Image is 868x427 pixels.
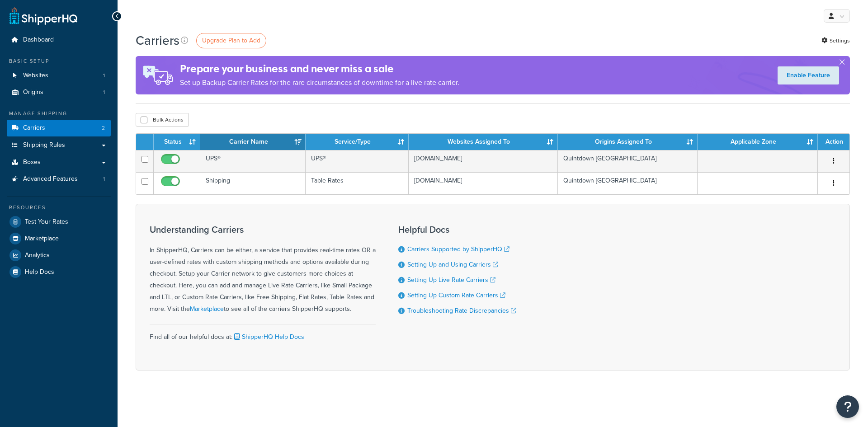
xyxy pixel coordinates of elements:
[202,36,260,45] span: Upgrade Plan to Add
[407,244,509,254] a: Carriers Supported by ShipperHQ
[818,134,849,150] th: Action
[698,134,818,150] th: Applicable Zone: activate to sort column ascending
[398,225,516,235] h3: Helpful Docs
[407,275,495,285] a: Setting Up Live Rate Carriers
[407,306,516,315] a: Troubleshooting Rate Discrepancies
[200,150,306,172] td: UPS®
[136,32,179,49] h1: Carriers
[196,33,266,48] a: Upgrade Plan to Add
[778,66,839,84] a: Enable Feature
[7,230,111,247] a: Marketplace
[103,175,105,183] span: 1
[306,172,409,194] td: Table Rates
[25,252,50,259] span: Analytics
[23,36,54,44] span: Dashboard
[836,395,859,418] button: Open Resource Center
[103,89,105,96] span: 1
[306,134,409,150] th: Service/Type: activate to sort column ascending
[7,110,111,117] div: Manage Shipping
[154,134,200,150] th: Status: activate to sort column ascending
[136,56,180,94] img: ad-rules-rateshop-fe6ec290ccb7230408bd80ed9643f0289d75e0ffd9eb532fc0e269fcd187b520.png
[7,204,111,211] div: Resources
[25,268,54,276] span: Help Docs
[25,218,68,226] span: Test Your Rates
[306,150,409,172] td: UPS®
[102,124,105,132] span: 2
[7,120,111,136] li: Carriers
[409,172,558,194] td: [DOMAIN_NAME]
[409,134,558,150] th: Websites Assigned To: activate to sort column ascending
[9,7,77,25] a: ShipperHQ Home
[7,214,111,230] a: Test Your Rates
[7,171,111,188] li: Advanced Features
[180,61,459,76] h4: Prepare your business and never miss a sale
[558,134,698,150] th: Origins Assigned To: activate to sort column ascending
[23,72,48,80] span: Websites
[200,134,306,150] th: Carrier Name: activate to sort column ascending
[180,76,459,89] p: Set up Backup Carrier Rates for the rare circumstances of downtime for a live rate carrier.
[7,171,111,188] a: Advanced Features 1
[7,137,111,154] a: Shipping Rules
[136,113,189,127] button: Bulk Actions
[407,260,498,269] a: Setting Up and Using Carriers
[23,141,65,149] span: Shipping Rules
[150,225,376,235] h3: Understanding Carriers
[103,72,105,80] span: 1
[7,57,111,65] div: Basic Setup
[150,225,376,315] div: In ShipperHQ, Carriers can be either, a service that provides real-time rates OR a user-defined r...
[23,89,43,96] span: Origins
[23,175,78,183] span: Advanced Features
[232,332,304,342] a: ShipperHQ Help Docs
[409,150,558,172] td: [DOMAIN_NAME]
[7,67,111,84] a: Websites 1
[7,84,111,101] a: Origins 1
[7,67,111,84] li: Websites
[190,304,224,314] a: Marketplace
[407,291,505,300] a: Setting Up Custom Rate Carriers
[200,172,306,194] td: Shipping
[821,34,850,47] a: Settings
[25,235,59,243] span: Marketplace
[7,120,111,136] a: Carriers 2
[7,84,111,101] li: Origins
[558,172,698,194] td: Quintdown [GEOGRAPHIC_DATA]
[558,150,698,172] td: Quintdown [GEOGRAPHIC_DATA]
[150,324,376,343] div: Find all of our helpful docs at:
[7,154,111,171] a: Boxes
[7,264,111,280] a: Help Docs
[7,247,111,263] a: Analytics
[23,124,45,132] span: Carriers
[7,32,111,48] a: Dashboard
[23,159,41,166] span: Boxes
